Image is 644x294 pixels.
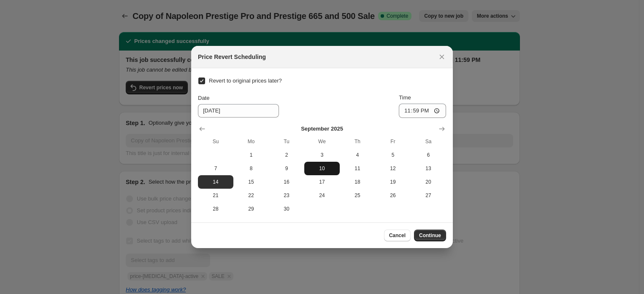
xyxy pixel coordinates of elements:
button: Sunday September 28 2025 [198,202,233,216]
span: 18 [343,179,372,185]
span: 30 [272,206,301,212]
span: 19 [379,179,407,185]
span: Revert to original prices later? [209,78,282,84]
button: Monday September 29 2025 [233,202,269,216]
input: 12:00 [399,104,446,118]
button: Monday September 1 2025 [233,148,269,162]
span: 6 [414,152,443,158]
span: 23 [272,192,301,199]
span: Time [399,94,411,101]
span: 9 [272,165,301,172]
button: Wednesday September 3 2025 [304,148,340,162]
span: Mo [237,138,265,145]
button: Tuesday September 30 2025 [269,202,304,216]
span: 15 [237,179,265,185]
span: Su [201,138,230,145]
button: Tuesday September 23 2025 [269,189,304,202]
span: 27 [414,192,443,199]
span: Date [198,95,209,101]
span: 21 [201,192,230,199]
button: Monday September 8 2025 [233,162,269,175]
button: Thursday September 4 2025 [340,148,375,162]
button: Tuesday September 9 2025 [269,162,304,175]
th: Wednesday [304,135,340,148]
button: Wednesday September 10 2025 [304,162,340,175]
span: 14 [201,179,230,185]
button: Wednesday September 24 2025 [304,189,340,202]
span: 7 [201,165,230,172]
span: 10 [308,165,336,172]
span: Th [343,138,372,145]
span: 12 [379,165,407,172]
span: 8 [237,165,265,172]
span: 28 [201,206,230,212]
span: 2 [272,152,301,158]
th: Saturday [411,135,446,148]
button: Monday September 15 2025 [233,175,269,189]
th: Friday [375,135,411,148]
button: Monday September 22 2025 [233,189,269,202]
button: Tuesday September 2 2025 [269,148,304,162]
span: 4 [343,152,372,158]
button: Saturday September 27 2025 [411,189,446,202]
button: Sunday September 7 2025 [198,162,233,175]
button: Tuesday September 16 2025 [269,175,304,189]
span: Sa [414,138,443,145]
button: Show previous month, August 2025 [196,123,208,135]
button: Friday September 19 2025 [375,175,411,189]
button: Saturday September 13 2025 [411,162,446,175]
button: Friday September 12 2025 [375,162,411,175]
button: Thursday September 25 2025 [340,189,375,202]
span: Tu [272,138,301,145]
span: Fr [379,138,407,145]
span: 17 [308,179,336,185]
span: Continue [419,232,441,239]
span: 16 [272,179,301,185]
button: Friday September 5 2025 [375,148,411,162]
button: Wednesday September 17 2025 [304,175,340,189]
span: We [308,138,336,145]
h2: Price Revert Scheduling [198,53,266,61]
span: 20 [414,179,443,185]
button: Thursday September 11 2025 [340,162,375,175]
button: Sunday September 14 2025 [198,175,233,189]
span: 1 [237,152,265,158]
span: 5 [379,152,407,158]
th: Tuesday [269,135,304,148]
button: Thursday September 18 2025 [340,175,375,189]
span: 26 [379,192,407,199]
span: 13 [414,165,443,172]
button: Continue [414,230,446,241]
span: 22 [237,192,265,199]
span: 3 [308,152,336,158]
button: Friday September 26 2025 [375,189,411,202]
span: Cancel [389,232,406,239]
button: Close [436,51,448,63]
th: Thursday [340,135,375,148]
span: 24 [308,192,336,199]
button: Cancel [384,230,411,241]
span: 25 [343,192,372,199]
button: Show next month, October 2025 [436,123,448,135]
span: 11 [343,165,372,172]
button: Saturday September 6 2025 [411,148,446,162]
button: Saturday September 20 2025 [411,175,446,189]
th: Monday [233,135,269,148]
input: 8/29/2025 [198,104,279,118]
span: 29 [237,206,265,212]
th: Sunday [198,135,233,148]
button: Sunday September 21 2025 [198,189,233,202]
